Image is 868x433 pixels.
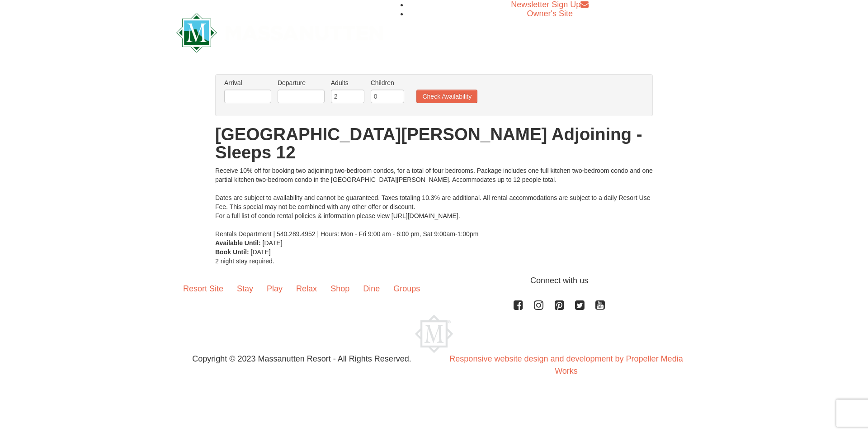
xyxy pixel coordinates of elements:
a: Shop [324,275,356,303]
a: Dine [356,275,387,303]
a: Responsive website design and development by Propeller Media Works [449,354,683,376]
p: Connect with us [176,275,692,287]
a: Play [260,275,289,303]
span: 2 night stay required. [215,257,274,265]
img: Massanutten Resort Logo [176,13,383,52]
strong: Available Until: [215,239,261,247]
span: [DATE] [263,239,283,247]
button: Check Availability [416,90,477,103]
a: Resort Site [176,275,230,303]
a: Stay [230,275,260,303]
a: Owner's Site [527,9,573,18]
label: Children [371,78,404,87]
label: Adults [331,78,364,87]
label: Arrival [224,78,271,87]
p: Copyright © 2023 Massanutten Resort - All Rights Reserved. [170,353,434,365]
a: Relax [289,275,324,303]
label: Departure [278,78,325,87]
a: Massanutten Resort [176,21,383,42]
strong: Book Until: [215,248,249,256]
h1: [GEOGRAPHIC_DATA][PERSON_NAME] Adjoining - Sleeps 12 [215,125,653,162]
div: Receive 10% off for booking two adjoining two-bedroom condos, for a total of four bedrooms. Packa... [215,166,653,238]
a: Groups [387,275,427,303]
img: Massanutten Resort Logo [415,315,453,353]
span: [DATE] [251,248,271,256]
